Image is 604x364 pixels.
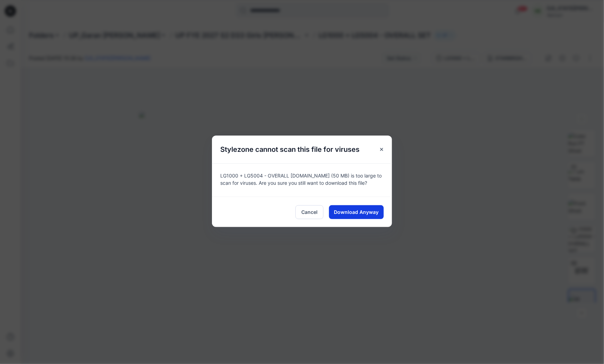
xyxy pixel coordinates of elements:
[212,136,368,163] h5: Stylezone cannot scan this file for viruses
[329,205,384,219] button: Download Anyway
[375,143,388,156] button: Close
[212,163,392,197] div: LG1000 + LG5004 - OVERALL [DOMAIN_NAME] (50 MB) is too large to scan for viruses. Are you sure yo...
[334,208,379,216] span: Download Anyway
[301,208,318,216] span: Cancel
[295,205,323,219] button: Cancel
